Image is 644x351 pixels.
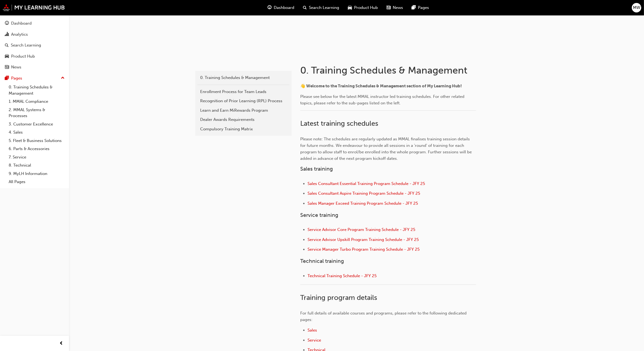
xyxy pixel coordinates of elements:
[6,161,67,170] a: 8. Technical
[300,166,333,172] span: Sales training
[2,40,67,50] a: Search Learning
[6,120,67,128] a: 3. Customer Excellence
[308,201,418,206] a: Sales Manager Exceed Training Program Schedule - JFY 25
[11,64,21,70] div: News
[300,293,377,302] span: Training program details
[308,191,420,196] a: Sales Consultant Aspire Training Program Schedule - JFY 25
[2,18,67,28] a: Dashboard
[6,153,67,161] a: 7. Service
[300,258,344,264] span: Technical training
[309,5,339,11] span: Search Learning
[354,5,378,11] span: Product Hub
[6,178,67,186] a: All Pages
[5,65,9,70] span: news-icon
[6,170,67,178] a: 9. MyLH Information
[308,328,317,333] a: Sales
[263,2,299,13] a: guage-iconDashboard
[11,20,32,27] div: Dashboard
[11,31,28,38] div: Analytics
[300,94,465,105] span: Please see below for the latest MMAL instructor led training schedules. For other related topics,...
[382,2,408,13] a: news-iconNews
[2,51,67,61] a: Product Hub
[303,4,307,11] span: search-icon
[5,32,9,37] span: chart-icon
[5,43,9,48] span: search-icon
[197,87,289,97] a: Enrollment Process for Team Leads
[200,98,287,104] div: Recognition of Prior Learning (RPL) Process
[2,62,67,72] a: News
[200,75,287,81] div: 0. Training Schedules & Management
[6,83,67,97] a: 0. Training Schedules & Management
[5,21,9,26] span: guage-icon
[6,106,67,120] a: 2. MMAL Systems & Processes
[197,124,289,134] a: Compulsory Training Matrix
[408,2,434,13] a: pages-iconPages
[300,119,378,128] span: Latest training schedules
[197,106,289,115] a: Learn and Earn MiRewards Program
[308,338,321,343] a: Service
[6,145,67,153] a: 6. Parts & Accessories
[308,227,415,232] a: Service Advisor Core Program Training Schedule - JFY 25
[200,117,287,123] div: Dealer Awards Requirements
[633,5,640,11] span: MW
[308,247,420,252] a: Service Manager Turbo Program Training Schedule - JFY 25
[274,5,295,11] span: Dashboard
[387,4,391,11] span: news-icon
[308,181,425,186] a: Sales Consultant Essential Training Program Schedule - JFY 25
[197,73,289,82] a: 0. Training Schedules & Management
[6,97,67,106] a: 1. MMAL Compliance
[2,73,67,83] button: Pages
[3,4,65,11] img: mmal
[300,137,473,161] span: Please note: The schedules are regularly updated as MMAL finalises training session details for f...
[200,89,287,95] div: Enrollment Process for Team Leads
[60,340,64,347] span: prev-icon
[11,75,22,81] div: Pages
[200,107,287,114] div: Learn and Earn MiRewards Program
[2,29,67,39] a: Analytics
[348,4,352,11] span: car-icon
[6,128,67,137] a: 4. Sales
[2,17,67,73] button: DashboardAnalyticsSearch LearningProduct HubNews
[308,237,419,242] a: Service Advisor Upskill Program Training Schedule - JFY 25
[5,76,9,81] span: pages-icon
[299,2,344,13] a: search-iconSearch Learning
[6,137,67,145] a: 5. Fleet & Business Solutions
[61,75,65,82] span: up-icon
[300,64,478,76] h1: 0. Training Schedules & Management
[393,5,403,11] span: News
[300,311,468,322] span: For full details of available courses and programs, please refer to the following dedicated pages:
[197,96,289,106] a: Recognition of Prior Learning (RPL) Process
[11,42,41,48] div: Search Learning
[268,4,272,11] span: guage-icon
[412,4,416,11] span: pages-icon
[632,3,641,12] button: MW
[5,54,9,59] span: car-icon
[308,273,377,278] a: Technical Training Schedule - JFY 25
[11,53,35,59] div: Product Hub
[344,2,382,13] a: car-iconProduct Hub
[197,115,289,124] a: Dealer Awards Requirements
[300,212,338,218] span: Service training
[300,84,462,88] span: 👋 Welcome to the Training Schedules & Management section of My Learning Hub!
[200,126,287,132] div: Compulsory Training Matrix
[418,5,429,11] span: Pages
